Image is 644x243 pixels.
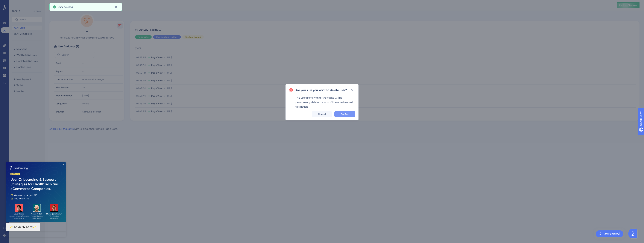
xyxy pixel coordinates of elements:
div: Close Preview [57,2,58,3]
div: Open Get Started! checklist [596,230,623,237]
img: launcher-image-alternative-text [598,232,602,236]
span: Cancel [318,113,326,116]
div: Get Started! [604,232,620,236]
h2: Are you sure you want to delete user? [295,88,347,92]
div: This user along with all their data will be permanently deleted. You won’t be able to revert this... [295,95,355,109]
span: User deleted [58,5,73,9]
iframe: UserGuiding AI Assistant Launcher [628,228,640,239]
span: Confirm [341,113,349,116]
span: Need Help? [9,1,23,5]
